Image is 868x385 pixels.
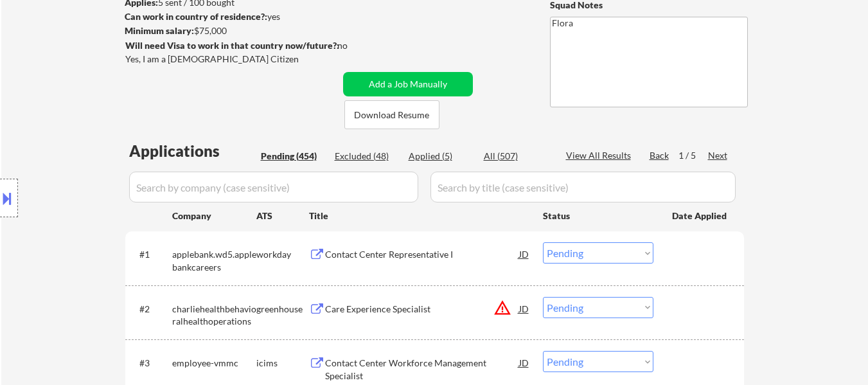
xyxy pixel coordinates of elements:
[125,25,194,36] strong: Minimum salary:
[409,150,473,163] div: Applied (5)
[518,351,531,374] div: JD
[708,149,729,162] div: Next
[650,149,670,162] div: Back
[125,40,339,51] strong: Will need Visa to work in that country now/future?:
[129,172,418,202] input: Search by company (case sensitive)
[125,11,267,22] strong: Can work in country of residence?:
[139,357,162,370] div: #3
[256,357,309,370] div: icims
[566,149,635,162] div: View All Results
[256,210,309,222] div: ATS
[325,303,519,316] div: Care Experience Specialist
[518,242,531,265] div: JD
[484,150,548,163] div: All (507)
[125,53,342,66] div: Yes, I am a [DEMOGRAPHIC_DATA] Citizen
[678,149,708,162] div: 1 / 5
[256,303,309,316] div: greenhouse
[172,357,256,370] div: employee-vmmc
[672,210,729,222] div: Date Applied
[337,39,374,52] div: no
[325,248,519,261] div: Contact Center Representative I
[518,297,531,320] div: JD
[543,204,653,227] div: Status
[343,72,473,96] button: Add a Job Manually
[335,150,399,163] div: Excluded (48)
[125,24,339,37] div: $75,000
[256,248,309,261] div: workday
[309,210,531,222] div: Title
[430,172,736,202] input: Search by title (case sensitive)
[325,357,519,382] div: Contact Center Workforce Management Specialist
[344,100,439,129] button: Download Resume
[125,10,335,23] div: yes
[493,299,511,317] button: warning_amber
[261,150,325,163] div: Pending (454)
